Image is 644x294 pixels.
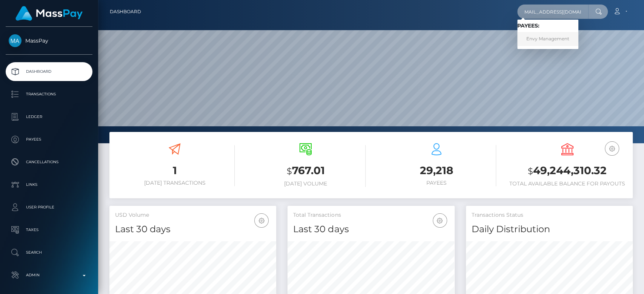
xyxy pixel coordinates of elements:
[507,181,627,187] h6: Total Available Balance for Payouts
[9,134,89,145] p: Payees
[9,89,89,100] p: Transactions
[9,111,89,122] p: Ledger
[6,107,92,126] a: Ledger
[6,266,92,285] a: Admin
[9,156,89,168] p: Cancellations
[528,166,533,176] small: $
[6,153,92,171] a: Cancellations
[517,5,588,19] input: Search...
[15,6,83,21] img: MassPay Logo
[9,224,89,236] p: Taxes
[472,223,627,236] h4: Daily Distribution
[6,220,92,239] a: Taxes
[246,163,366,179] h3: 767.01
[6,198,92,217] a: User Profile
[6,37,92,44] span: MassPay
[377,180,496,186] h6: Payees
[287,166,292,176] small: $
[6,62,92,81] a: Dashboard
[110,4,141,20] a: Dashboard
[6,85,92,104] a: Transactions
[9,247,89,258] p: Search
[9,202,89,213] p: User Profile
[293,223,449,236] h4: Last 30 days
[293,211,449,219] h5: Total Transactions
[115,211,271,219] h5: USD Volume
[115,223,271,236] h4: Last 30 days
[517,23,578,29] h6: Payees:
[377,163,496,178] h3: 29,218
[472,211,627,219] h5: Transactions Status
[246,181,366,187] h6: [DATE] Volume
[517,32,578,46] a: Envy Management
[9,66,89,77] p: Dashboard
[6,130,92,149] a: Payees
[6,243,92,262] a: Search
[9,34,22,47] img: MassPay
[9,179,89,190] p: Links
[115,163,235,178] h3: 1
[6,175,92,194] a: Links
[115,180,235,186] h6: [DATE] Transactions
[507,163,627,179] h3: 49,244,310.32
[9,269,89,281] p: Admin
